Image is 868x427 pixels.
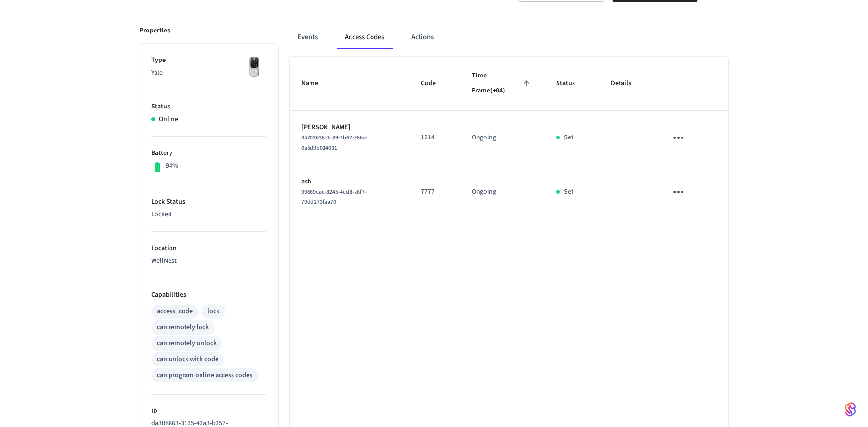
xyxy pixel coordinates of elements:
p: 1214 [421,133,449,143]
button: Access Codes [337,26,392,49]
div: can remotely unlock [157,338,217,349]
td: Ongoing [460,165,544,219]
p: Status [151,102,266,112]
div: can program online access codes [157,370,252,381]
div: can remotely lock [157,322,209,333]
p: Battery [151,148,266,158]
table: sticky table [290,57,728,219]
p: Locked [151,210,266,220]
img: SeamLogoGradient.69752ec5.svg [845,402,856,417]
p: 7777 [421,187,449,197]
span: Details [611,76,644,91]
p: Capabilities [151,290,266,300]
span: Status [556,76,588,91]
p: Set [564,187,573,197]
p: ID [151,406,266,416]
span: 99669cac-8245-4cd8-a6f7-79dd273faa70 [301,188,367,206]
td: Ongoing [460,111,544,165]
p: Set [564,133,573,143]
button: Actions [403,26,441,49]
p: [PERSON_NAME] [301,122,398,133]
span: 05703638-4c89-4b62-986a-0a5d9b014031 [301,134,368,152]
p: Lock Status [151,197,266,207]
img: Yale Assure Touchscreen Wifi Smart Lock, Satin Nickel, Front [242,55,266,79]
span: Name [301,76,331,91]
p: 94% [166,161,178,171]
p: Location [151,244,266,254]
p: Properties [139,26,170,36]
span: Code [421,76,449,91]
p: ash [301,177,398,187]
div: can unlock with code [157,354,218,365]
span: Time Frame(+04) [472,68,532,99]
div: ant example [290,26,728,49]
p: Type [151,55,266,65]
button: Events [290,26,325,49]
p: Online [159,114,178,124]
p: WellNest [151,256,266,266]
div: lock [207,306,219,317]
p: Yale [151,68,266,78]
div: access_code [157,306,193,317]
